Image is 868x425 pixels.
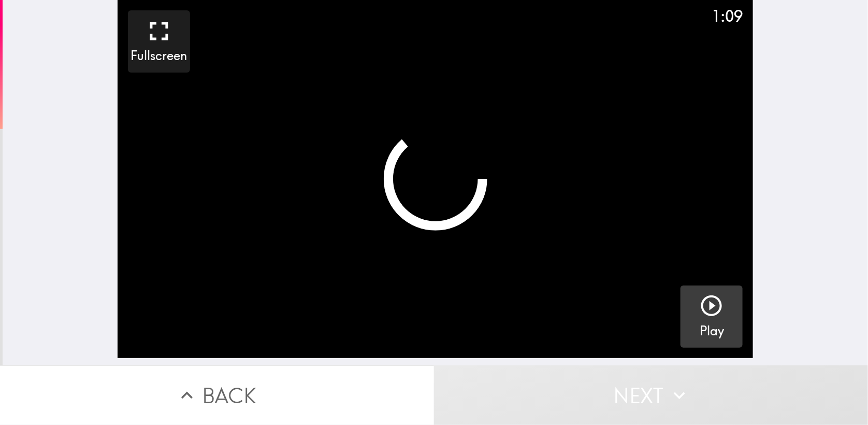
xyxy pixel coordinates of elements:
h5: Play [700,322,724,340]
h5: Fullscreen [131,47,187,65]
button: Next [434,365,868,425]
div: 1:09 [712,5,743,27]
button: Play [681,286,743,348]
button: Fullscreen [128,10,190,73]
